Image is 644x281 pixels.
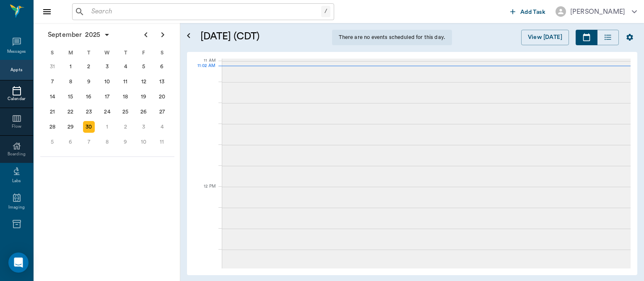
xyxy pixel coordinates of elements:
[101,136,113,148] div: Wednesday, October 8, 2025
[83,29,102,41] span: 2025
[101,106,113,118] div: Wednesday, September 24, 2025
[138,76,150,88] div: Friday, September 12, 2025
[156,106,168,118] div: Saturday, September 27, 2025
[83,136,95,148] div: Tuesday, October 7, 2025
[200,30,325,43] h5: [DATE] (CDT)
[47,61,58,72] div: Sunday, August 31, 2025
[101,121,113,133] div: Wednesday, October 1, 2025
[83,121,95,133] div: Today, Tuesday, September 30, 2025
[65,121,76,133] div: Monday, September 29, 2025
[101,91,113,103] div: Wednesday, September 17, 2025
[43,46,62,59] div: S
[194,57,216,77] div: 11 AM
[83,76,95,88] div: Tuesday, September 9, 2025
[10,67,22,73] div: Appts
[65,61,76,72] div: Monday, September 1, 2025
[119,121,131,133] div: Thursday, October 2, 2025
[138,91,150,103] div: Friday, September 19, 2025
[83,61,95,72] div: Tuesday, September 2, 2025
[65,136,76,148] div: Monday, October 6, 2025
[98,46,117,59] div: W
[119,136,131,148] div: Thursday, October 9, 2025
[138,106,150,118] div: Friday, September 26, 2025
[44,26,114,43] button: September2025
[46,29,83,41] span: September
[116,46,135,59] div: T
[138,136,150,148] div: Friday, October 10, 2025
[156,91,168,103] div: Saturday, September 20, 2025
[83,91,95,103] div: Tuesday, September 16, 2025
[570,7,625,17] div: [PERSON_NAME]
[83,106,95,118] div: Tuesday, September 23, 2025
[65,91,76,103] div: Monday, September 15, 2025
[156,76,168,88] div: Saturday, September 13, 2025
[65,106,76,118] div: Monday, September 22, 2025
[12,178,21,184] div: Labs
[62,46,80,59] div: M
[47,106,58,118] div: Sunday, September 21, 2025
[138,26,154,43] button: Previous page
[332,30,452,45] div: There are no events scheduled for this day.
[119,91,131,103] div: Thursday, September 18, 2025
[47,136,58,148] div: Sunday, October 5, 2025
[119,61,131,72] div: Thursday, September 4, 2025
[47,76,58,88] div: Sunday, September 7, 2025
[101,76,113,88] div: Wednesday, September 10, 2025
[156,61,168,72] div: Saturday, September 6, 2025
[101,61,113,72] div: Wednesday, September 3, 2025
[7,49,26,55] div: Messages
[194,182,216,203] div: 12 PM
[47,91,58,103] div: Sunday, September 14, 2025
[8,204,25,211] div: Imaging
[8,253,29,273] div: Open Intercom Messenger
[39,3,55,20] button: Close drawer
[507,4,549,19] button: Add Task
[119,106,131,118] div: Thursday, September 25, 2025
[321,6,330,17] div: /
[156,136,168,148] div: Saturday, October 11, 2025
[156,121,168,133] div: Saturday, October 4, 2025
[80,46,98,59] div: T
[47,121,58,133] div: Sunday, September 28, 2025
[521,30,569,45] button: View [DATE]
[135,46,153,59] div: F
[138,61,150,72] div: Friday, September 5, 2025
[184,20,194,52] button: Open calendar
[119,76,131,88] div: Thursday, September 11, 2025
[549,4,644,19] button: [PERSON_NAME]
[154,26,171,43] button: Next page
[65,76,76,88] div: Monday, September 8, 2025
[88,6,321,18] input: Search
[138,121,150,133] div: Friday, October 3, 2025
[153,46,171,59] div: S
